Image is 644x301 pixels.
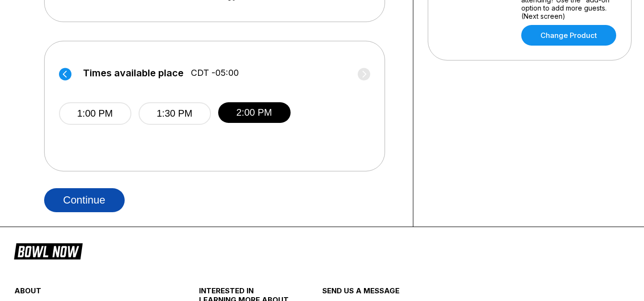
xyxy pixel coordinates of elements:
button: 1:00 PM [59,102,131,125]
div: about [14,286,168,300]
button: Continue [44,188,125,212]
a: Change Product [521,25,616,46]
button: 1:30 PM [139,102,211,125]
button: 2:00 PM [218,102,291,123]
span: CDT -05:00 [191,68,239,78]
span: Times available place [83,68,184,78]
